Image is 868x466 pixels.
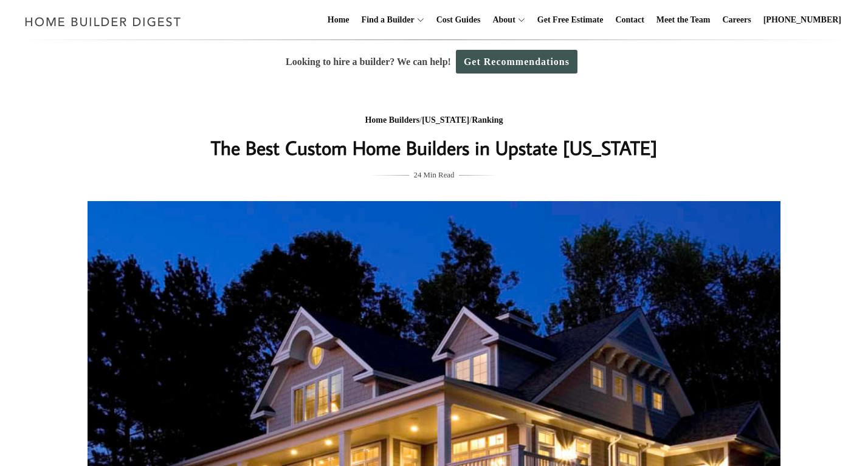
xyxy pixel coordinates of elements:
[759,1,846,39] a: [PHONE_NUMBER]
[323,1,354,39] a: Home
[487,1,515,39] a: About
[456,50,577,74] a: Get Recommendations
[422,115,469,125] a: [US_STATE]
[532,1,608,39] a: Get Free Estimate
[610,1,649,39] a: Contact
[718,1,756,39] a: Careers
[652,1,715,39] a: Meet the Team
[357,1,415,39] a: Find a Builder
[191,113,677,128] div: / /
[19,10,187,33] img: Home Builder Digest
[365,115,419,125] a: Home Builders
[432,1,486,39] a: Cost Guides
[414,168,455,182] span: 24 Min Read
[191,133,677,162] h1: The Best Custom Home Builders in Upstate [US_STATE]
[472,115,503,125] a: Ranking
